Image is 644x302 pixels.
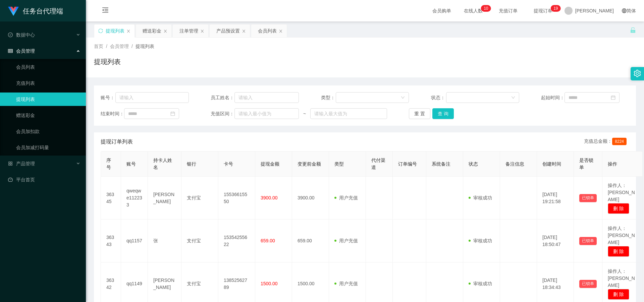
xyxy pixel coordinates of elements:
[261,281,278,286] span: 1500.00
[542,161,561,167] span: 创建时间
[148,177,181,220] td: [PERSON_NAME]
[261,161,279,167] span: 提现金额
[334,161,344,167] span: 类型
[121,177,148,220] td: qweqwe112233
[187,161,196,167] span: 银行
[292,220,329,262] td: 659.00
[469,161,478,167] span: 状态
[16,109,80,122] a: 赠送彩金
[106,24,124,37] div: 提现列表
[371,158,385,170] span: 代付渠道
[608,226,635,245] span: 操作人：[PERSON_NAME]
[106,44,107,49] span: /
[608,183,635,202] span: 操作人：[PERSON_NAME]
[16,60,80,74] a: 会员列表
[530,8,556,13] span: 提现订单
[101,138,133,146] span: 提现订单列表
[211,94,234,101] span: 员工姓名：
[537,177,574,220] td: [DATE] 19:21:58
[612,138,627,145] span: 8224
[299,110,310,117] span: ~
[211,110,234,117] span: 充值区间：
[179,24,198,37] div: 注单管理
[136,44,154,49] span: 提现列表
[298,161,321,167] span: 变更前金额
[481,5,491,12] sup: 10
[131,44,133,49] span: /
[101,110,124,117] span: 结束时间：
[242,29,246,33] i: 图标: close
[181,177,218,220] td: 支付宝
[461,8,486,13] span: 在线人数
[310,108,387,119] input: 请输入最大值为
[622,8,627,13] i: 图标: global
[153,158,172,170] span: 持卡人姓名
[200,29,204,33] i: 图标: close
[101,94,115,101] span: 账号：
[579,194,597,202] button: 已锁单
[8,49,13,53] i: 图标: table
[261,238,275,243] span: 659.00
[8,161,13,166] i: 图标: appstore-o
[469,238,492,243] span: 审核成功
[261,195,278,200] span: 3900.00
[551,5,560,12] sup: 19
[608,268,635,288] span: 操作人：[PERSON_NAME]
[163,29,167,33] i: 图标: close
[541,94,565,101] span: 起始时间：
[94,44,103,49] span: 首页
[121,220,148,262] td: qq1157
[101,177,121,220] td: 36345
[94,0,117,22] i: 图标: menu-fold
[432,108,454,119] button: 查 询
[579,158,593,170] span: 是否锁单
[234,108,299,119] input: 请输入最小值为
[579,280,597,288] button: 已锁单
[143,24,161,37] div: 赠送彩金
[334,195,358,200] span: 用户充值
[608,246,629,257] button: 删 除
[611,95,615,100] i: 图标: calendar
[106,158,111,170] span: 序号
[94,57,121,67] h1: 提现列表
[495,8,521,13] span: 充值订单
[431,94,446,101] span: 状态：
[126,29,130,33] i: 图标: close
[469,195,492,200] span: 审核成功
[321,94,336,101] span: 类型：
[110,44,129,49] span: 会员管理
[16,141,80,154] a: 会员加减打码量
[115,92,189,103] input: 请输入
[148,220,181,262] td: 张
[579,237,597,245] button: 已锁单
[608,203,629,214] button: 删 除
[432,161,450,167] span: 系统备注
[8,33,13,37] i: 图标: check-circle-o
[486,5,488,12] p: 0
[16,93,80,106] a: 提现列表
[511,96,515,100] i: 图标: down
[216,24,240,37] div: 产品预设置
[218,220,255,262] td: 15354255622
[608,289,629,300] button: 删 除
[634,70,641,77] i: 图标: setting
[505,161,524,167] span: 备注信息
[258,24,277,37] div: 会员列表
[16,76,80,90] a: 充值列表
[234,92,299,103] input: 请输入
[170,111,175,116] i: 图标: calendar
[16,125,80,138] a: 会员加扣款
[630,27,636,33] i: 图标: unlock
[218,177,255,220] td: 15536615550
[398,161,417,167] span: 订单编号
[484,5,486,12] p: 1
[584,138,629,146] div: 充值总金额：
[8,161,35,166] span: 产品管理
[126,161,136,167] span: 账号
[8,7,19,16] img: logo.9652507e.png
[8,8,63,13] a: 任务台代理端
[334,281,358,286] span: 用户充值
[608,161,617,167] span: 操作
[401,96,405,100] i: 图标: down
[279,29,283,33] i: 图标: close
